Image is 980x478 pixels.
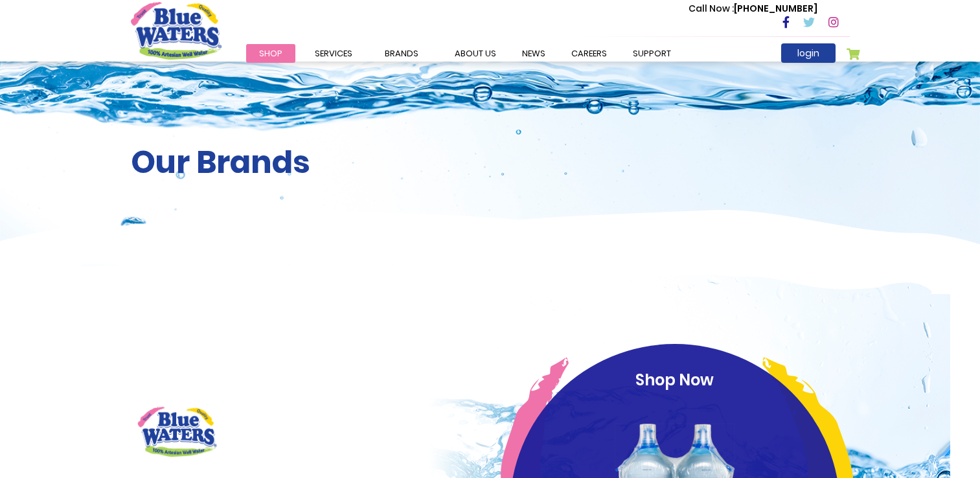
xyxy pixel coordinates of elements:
[689,2,734,15] span: Call Now :
[259,47,282,60] span: Shop
[131,400,223,464] img: brand logo
[131,2,222,59] a: store logo
[509,44,558,63] a: News
[315,47,352,60] span: Services
[442,44,509,63] a: about us
[385,47,418,60] span: Brands
[558,44,620,63] a: careers
[534,369,815,392] p: Shop Now
[131,144,850,181] h2: Our Brands
[689,2,817,16] p: [PHONE_NUMBER]
[781,43,836,63] a: login
[620,44,684,63] a: support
